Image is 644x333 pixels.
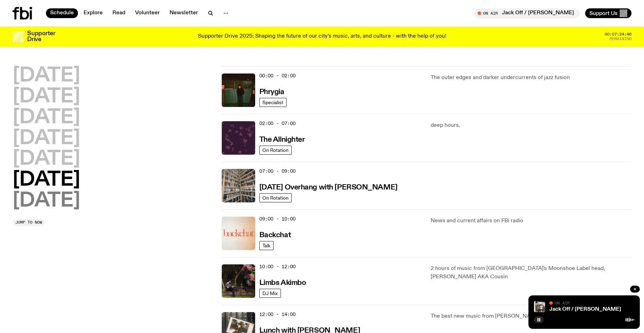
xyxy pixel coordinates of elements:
h3: [DATE] Overhang with [PERSON_NAME] [259,184,398,191]
a: On Rotation [259,193,292,202]
a: [DATE] Overhang with [PERSON_NAME] [259,183,398,191]
a: Schedule [46,8,78,18]
img: A corner shot of the fbi music library [222,169,255,202]
span: On Rotation [262,195,289,200]
span: 10:00 - 12:00 [259,263,296,270]
span: Jump to now [15,220,42,224]
button: [DATE] [13,170,80,190]
button: [DATE] [13,129,80,148]
span: Specialist [262,100,283,105]
span: Remaining [610,37,631,41]
a: Limbs Akimbo [259,278,306,287]
span: On Rotation [262,147,289,153]
h3: Limbs Akimbo [259,279,306,287]
h3: The Allnighter [259,136,305,144]
img: Ricky Albeck + Violinist Tom on the street leaning against the front window of the fbi station [534,301,545,312]
span: Talk [262,243,270,248]
img: Jackson sits at an outdoor table, legs crossed and gazing at a black and brown dog also sitting a... [222,264,255,298]
p: The outer edges and darker undercurrents of jazz fusion [431,73,631,82]
p: 2 hours of music from [GEOGRAPHIC_DATA]'s Moonshoe Label head, [PERSON_NAME] AKA Cousin [431,264,631,281]
a: DJ Mix [259,289,281,298]
h3: Supporter Drive [27,31,55,42]
span: DJ Mix [262,291,278,296]
button: Support Us [585,8,631,18]
span: 07:00 - 09:00 [259,168,296,175]
a: On Rotation [259,146,292,155]
p: News and current affairs on FBi radio [431,217,631,225]
span: 02:00 - 07:00 [259,120,296,127]
p: deep hours. [431,121,631,130]
button: On AirJack Off / [PERSON_NAME] [474,8,580,18]
span: 00:07:24:46 [605,32,631,36]
a: Read [108,8,129,18]
h3: Backchat [259,232,291,239]
span: 00:00 - 02:00 [259,72,296,79]
button: [DATE] [13,66,80,86]
img: A greeny-grainy film photo of Bela, John and Bindi at night. They are standing in a backyard on g... [222,73,255,107]
a: Jack Off / [PERSON_NAME] [549,307,621,312]
p: Supporter Drive 2025: Shaping the future of our city’s music, arts, and culture - with the help o... [198,33,446,40]
a: Talk [259,241,274,250]
p: The best new music from [PERSON_NAME], aus + beyond! [431,312,631,320]
a: Newsletter [165,8,202,18]
a: Backchat [259,230,291,239]
a: Specialist [259,98,286,107]
button: Jump to now [13,219,45,226]
span: Support Us [589,10,618,16]
a: Volunteer [131,8,164,18]
button: [DATE] [13,191,80,211]
a: Phrygia [259,87,284,96]
button: [DATE] [13,87,80,107]
span: 09:00 - 10:00 [259,216,296,222]
a: The Allnighter [259,135,305,144]
span: On Air [555,301,570,305]
button: [DATE] [13,149,80,169]
button: [DATE] [13,108,80,127]
a: Explore [79,8,107,18]
h3: Phrygia [259,88,284,96]
span: 12:00 - 14:00 [259,311,296,318]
